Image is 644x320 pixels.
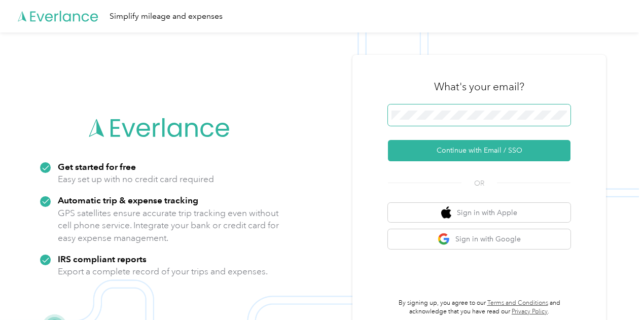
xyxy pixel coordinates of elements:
[388,140,570,161] button: Continue with Email / SSO
[58,173,214,186] p: Easy set up with no credit card required
[58,161,136,172] strong: Get started for free
[434,80,524,94] h3: What's your email?
[58,207,279,244] p: GPS satellites ensure accurate trip tracking even without cell phone service. Integrate your bank...
[58,254,147,264] strong: IRS compliant reports
[441,206,451,219] img: apple logo
[388,299,570,316] p: By signing up, you agree to our and acknowledge that you have read our .
[487,299,548,307] a: Terms and Conditions
[58,195,198,205] strong: Automatic trip & expense tracking
[461,178,497,189] span: OR
[388,203,570,223] button: apple logoSign in with Apple
[58,265,268,278] p: Export a complete record of your trips and expenses.
[388,229,570,249] button: google logoSign in with Google
[512,308,548,315] a: Privacy Policy
[110,10,223,23] div: Simplify mileage and expenses
[438,233,450,245] img: google logo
